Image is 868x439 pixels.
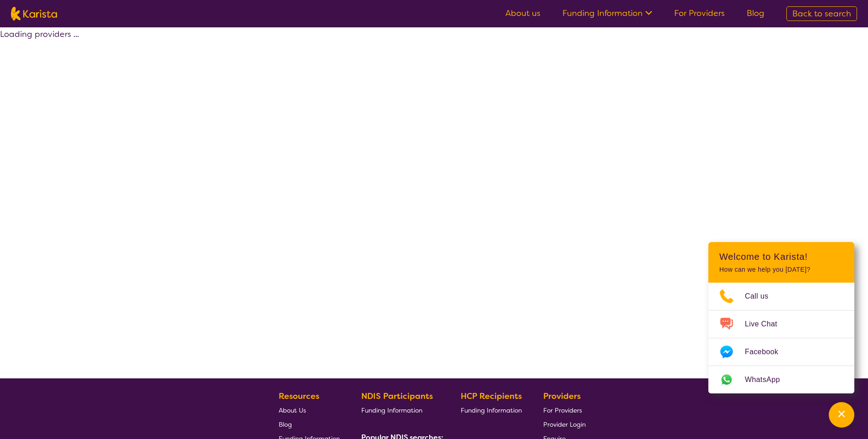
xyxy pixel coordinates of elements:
a: Funding Information [361,403,440,417]
a: Blog [279,417,340,431]
b: HCP Recipients [461,391,522,402]
a: Funding Information [461,403,522,417]
span: Provider Login [543,420,586,429]
span: Live Chat [745,317,788,331]
b: Providers [543,391,581,402]
a: Web link opens in a new tab. [708,366,854,393]
a: About us [505,8,541,19]
span: Facebook [745,345,789,359]
p: How can we help you [DATE]? [719,266,843,274]
span: Blog [279,420,292,429]
ul: Choose channel [708,283,854,393]
a: Provider Login [543,417,586,431]
b: NDIS Participants [361,391,433,402]
h2: Welcome to Karista! [719,251,843,262]
img: Karista logo [11,7,57,21]
span: Back to search [792,8,851,19]
span: WhatsApp [745,373,791,387]
a: For Providers [674,8,725,19]
b: Resources [279,391,319,402]
a: Back to search [786,6,857,21]
a: Funding Information [562,8,652,19]
span: About Us [279,406,306,414]
button: Channel Menu [829,402,854,428]
span: For Providers [543,406,582,414]
span: Funding Information [461,406,522,414]
div: Channel Menu [708,242,854,393]
a: Blog [747,8,764,19]
a: For Providers [543,403,586,417]
span: Funding Information [361,406,422,414]
span: Call us [745,289,780,303]
a: About Us [279,403,340,417]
